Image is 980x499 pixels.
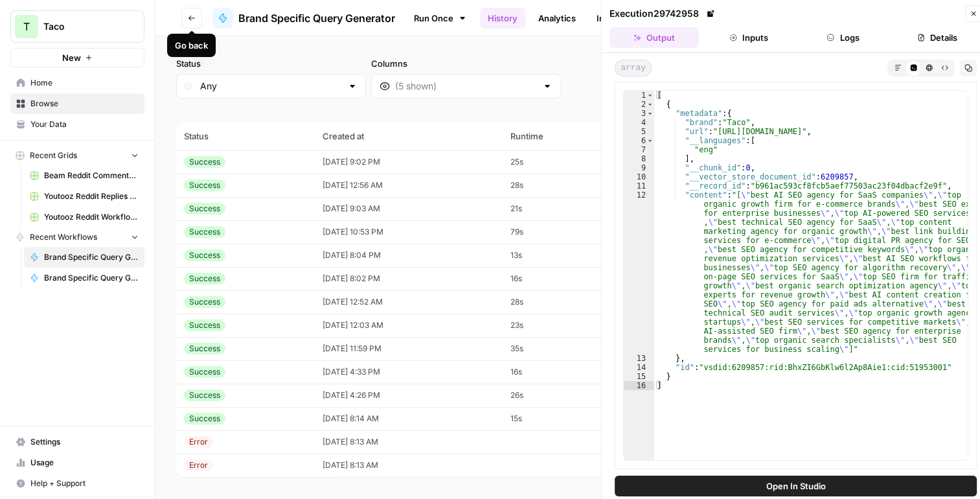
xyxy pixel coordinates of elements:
button: Recent Grids [10,146,144,165]
span: Beam Reddit Comments Workflow Grid [44,170,139,181]
td: [DATE] 8:13 AM [315,454,502,477]
div: 16 [624,381,654,390]
span: Open In Studio [766,480,826,493]
span: array [615,60,652,76]
div: 6 [624,136,654,145]
td: 28s [503,174,621,197]
td: 26s [503,384,621,407]
div: 14 [624,363,654,372]
span: Youtooz Reddit Replies Workflow Grid [44,191,139,202]
span: Settings [30,436,139,448]
div: Success [184,343,225,354]
button: Help + Support [10,473,144,494]
div: 9 [624,163,654,172]
div: Success [184,413,225,424]
td: [DATE] 8:13 AM [315,430,502,454]
span: Brand Specific Query Generator API Testing [44,272,139,284]
span: Youtooz Reddit Workflow Grid [44,211,139,223]
div: 1 [624,91,654,100]
button: Workspace: Taco [10,10,144,43]
span: T [23,19,30,34]
span: Toggle code folding, rows 6 through 8 [646,136,654,145]
button: Output [610,27,699,48]
span: New [62,51,81,64]
span: Taco [43,20,122,33]
span: Recent Workflows [30,231,97,243]
th: Runtime [503,122,621,150]
div: 5 [624,127,654,136]
a: History [480,8,525,29]
a: Brand Specific Query Generator [212,8,395,29]
span: Your Data [30,119,139,130]
div: Success [184,319,225,331]
div: 4 [624,118,654,127]
button: New [10,48,144,67]
a: Your Data [10,114,144,135]
td: [DATE] 4:33 PM [315,360,502,384]
span: Help + Support [30,478,139,489]
a: Usage [10,452,144,473]
button: Open In Studio [615,476,977,496]
label: Columns [371,57,561,70]
th: Created at [315,122,502,150]
div: Execution 29742958 [610,7,717,20]
td: [DATE] 8:02 PM [315,267,502,290]
div: Error [184,436,213,448]
a: Settings [10,432,144,452]
div: 3 [624,109,654,118]
input: Any [200,80,342,93]
td: [DATE] 11:59 PM [315,337,502,360]
div: Success [184,226,225,238]
td: 13s [503,244,621,267]
span: Brand Specific Query Generator [238,10,395,26]
span: Usage [30,457,139,469]
span: Toggle code folding, rows 2 through 15 [646,100,654,109]
a: Run Once [405,7,475,29]
td: [DATE] 12:52 AM [315,290,502,314]
div: 2 [624,100,654,109]
div: Go back [175,39,208,52]
td: 25s [503,150,621,174]
a: Analytics [530,8,584,29]
button: Recent Workflows [10,227,144,247]
div: Success [184,389,225,401]
td: [DATE] 9:03 AM [315,197,502,220]
span: Browse [30,98,139,110]
div: Success [184,250,225,261]
span: (89 records) [176,99,959,122]
span: Recent Grids [30,150,77,161]
div: Success [184,156,225,168]
a: Integrate [589,8,642,29]
a: Beam Reddit Comments Workflow Grid [24,165,144,186]
div: 8 [624,154,654,163]
div: 12 [624,191,654,354]
td: 16s [503,360,621,384]
span: Brand Specific Query Generator [44,251,139,263]
div: Success [184,296,225,308]
input: (5 shown) [395,80,537,93]
div: 15 [624,372,654,381]
td: [DATE] 10:53 PM [315,220,502,244]
div: 13 [624,354,654,363]
a: Home [10,73,144,93]
td: [DATE] 12:03 AM [315,314,502,337]
td: [DATE] 4:26 PM [315,384,502,407]
a: Brand Specific Query Generator API Testing [24,268,144,288]
td: [DATE] 12:56 AM [315,174,502,197]
div: Success [184,366,225,378]
td: 79s [503,220,621,244]
td: 23s [503,314,621,337]
td: 21s [503,197,621,220]
a: Brand Specific Query Generator [24,247,144,268]
td: [DATE] 9:02 PM [315,150,502,174]
td: 28s [503,290,621,314]
th: Status [176,122,315,150]
td: 16s [503,267,621,290]
button: Logs [799,27,888,48]
div: 10 [624,172,654,181]
a: Browse [10,93,144,114]
div: Success [184,203,225,215]
div: Success [184,273,225,284]
td: 35s [503,337,621,360]
a: Youtooz Reddit Workflow Grid [24,207,144,227]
